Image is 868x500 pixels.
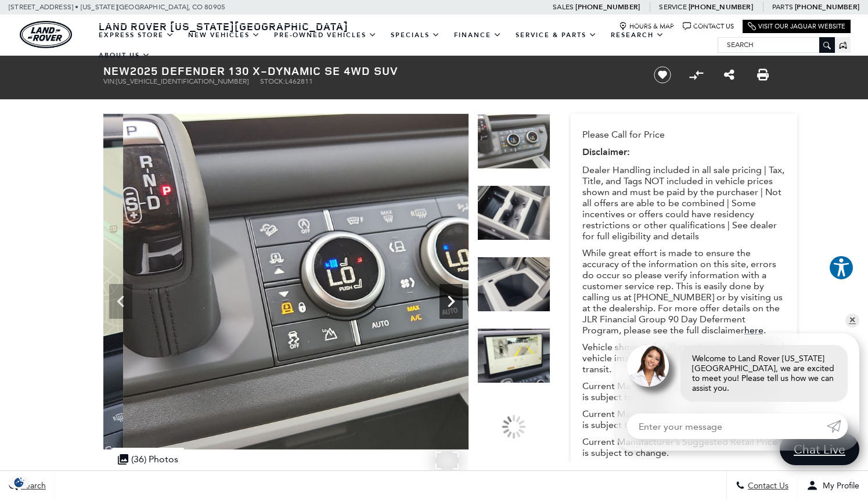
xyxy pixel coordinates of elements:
[827,413,848,439] a: Submit
[92,25,181,45] a: EXPRESS STORE
[9,3,225,11] a: [STREET_ADDRESS] • [US_STATE][GEOGRAPHIC_DATA], CO 80905
[798,471,868,500] button: Open user profile menu
[181,25,267,45] a: New Vehicles
[384,25,447,45] a: Specials
[103,77,116,85] span: VIN:
[582,436,786,458] p: Current Manufacturer’s Suggested Retail Price is subject to change.
[680,345,848,402] div: Welcome to Land Rover [US_STATE][GEOGRAPHIC_DATA], we are excited to meet you! Please tell us how...
[109,284,132,319] div: Previous
[575,2,640,12] a: [PHONE_NUMBER]
[683,22,734,31] a: Contact Us
[20,21,72,48] img: Land Rover
[718,38,834,52] input: Search
[744,325,763,336] a: here
[92,25,718,66] nav: Main Navigation
[795,2,859,12] a: [PHONE_NUMBER]
[604,25,671,45] a: Research
[627,345,669,387] img: Agent profile photo
[99,19,348,33] span: Land Rover [US_STATE][GEOGRAPHIC_DATA]
[440,284,463,319] div: Next
[92,19,355,33] a: Land Rover [US_STATE][GEOGRAPHIC_DATA]
[509,25,604,45] a: Service & Parts
[477,257,550,312] img: New 2025 Gondwana Stone Land Rover X-Dynamic SE image 25
[757,68,769,82] a: Print this New 2025 Defender 130 X-Dynamic SE 4WD SUV
[772,3,793,11] span: Parts
[829,255,854,280] button: Explore your accessibility options
[582,146,630,159] strong: Disclaimer:
[477,114,550,169] img: New 2025 Gondwana Stone Land Rover X-Dynamic SE image 23
[582,164,786,242] p: Dealer Handling included in all sale pricing | Tax, Title, and Tags NOT included in vehicle price...
[6,476,33,488] section: Click to Open Cookie Consent Modal
[285,77,313,85] span: L462811
[818,481,859,491] span: My Profile
[103,63,130,78] strong: New
[267,25,384,45] a: Pre-Owned Vehicles
[582,380,786,402] p: Current Manufacturer’s Suggested Retail Price is subject to change.
[689,2,753,12] a: [PHONE_NUMBER]
[6,476,33,488] img: Opt-Out Icon
[103,114,590,449] img: New 2025 Gondwana Stone Land Rover X-Dynamic SE image 23
[745,481,788,491] span: Contact Us
[553,3,574,11] span: Sales
[477,328,550,383] img: New 2025 Gondwana Stone Land Rover X-Dynamic SE image 26
[582,341,786,375] p: Vehicle shown is for illustrative purposes. Actual vehicle image and details may differ. Vehicle ...
[103,64,635,77] h1: 2025 Defender 130 X-Dynamic SE 4WD SUV
[829,255,854,283] aside: Accessibility Help Desk
[582,247,786,336] p: While great effort is made to ensure the accuracy of the information on this site, errors do occu...
[724,68,734,82] a: Share this New 2025 Defender 130 X-Dynamic SE 4WD SUV
[92,45,157,66] a: About Us
[477,185,550,240] img: New 2025 Gondwana Stone Land Rover X-Dynamic SE image 24
[112,448,184,470] div: (36) Photos
[582,408,786,430] p: Current Manufacturer’s Suggested Retail Price is subject to change.
[20,21,72,48] a: land-rover
[650,66,675,84] button: Save vehicle
[687,66,705,84] button: Compare Vehicle
[619,22,674,31] a: Hours & Map
[582,129,786,140] p: Please Call for Price
[116,77,248,85] span: [US_VEHICLE_IDENTIFICATION_NUMBER]
[659,3,686,11] span: Service
[260,77,285,85] span: Stock:
[748,22,845,31] a: Visit Our Jaguar Website
[627,413,827,439] input: Enter your message
[447,25,509,45] a: Finance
